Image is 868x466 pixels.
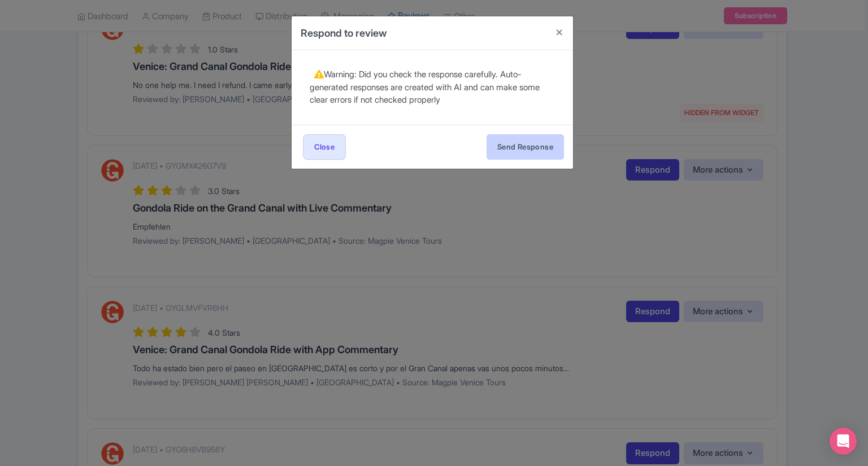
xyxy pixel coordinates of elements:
[303,134,346,160] a: Close
[301,25,387,41] h4: Respond to review
[546,16,573,49] button: Close
[487,134,564,160] button: Send Response
[310,68,555,107] div: Warning: Did you check the response carefully. Auto-generated responses are created with AI and c...
[830,428,857,455] div: Open Intercom Messenger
